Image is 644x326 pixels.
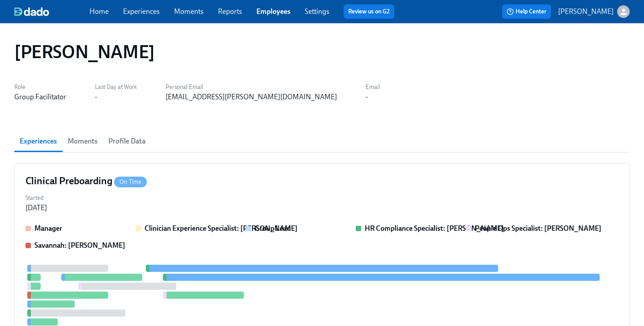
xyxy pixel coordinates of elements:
label: Started [26,193,47,203]
label: Email [366,82,380,92]
a: Settings [305,7,329,16]
label: Role [14,82,66,92]
strong: Group Lead [255,224,291,233]
p: [PERSON_NAME] [558,7,614,17]
span: Moments [68,135,98,148]
span: Help Center [507,7,546,16]
div: - [95,92,97,102]
a: dado [14,7,90,16]
strong: People Ops Specialist: [PERSON_NAME] [475,224,601,233]
h4: Clinical Preboarding [26,174,147,188]
div: [DATE] [26,203,47,213]
strong: Clinician Experience Specialist: [PERSON_NAME] [145,224,298,233]
label: Last Day at Work [95,82,137,92]
div: - [366,92,368,102]
div: [EMAIL_ADDRESS][PERSON_NAME][DOMAIN_NAME] [166,92,337,102]
strong: Manager [34,224,62,233]
button: Review us on G2 [344,4,394,19]
strong: Savannah: [PERSON_NAME] [34,241,125,250]
label: Personal Email [166,82,337,92]
a: Home [90,7,109,16]
span: Profile Data [108,135,145,148]
strong: HR Compliance Specialist: [PERSON_NAME] [365,224,504,233]
a: Reports [218,7,242,16]
span: On Time [114,178,147,185]
a: Experiences [123,7,160,16]
button: [PERSON_NAME] [558,5,630,18]
a: Moments [174,7,204,16]
div: Group Facilitator [14,92,66,102]
img: dado [14,7,49,16]
h1: [PERSON_NAME] [14,41,155,63]
a: Review us on G2 [348,7,390,16]
a: Employees [256,7,290,16]
button: Help Center [502,4,551,19]
span: Experiences [20,135,57,148]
